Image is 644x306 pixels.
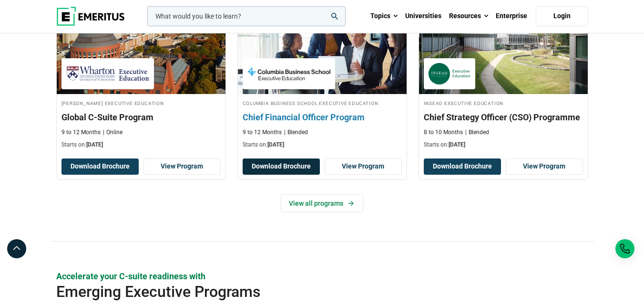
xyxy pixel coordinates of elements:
img: INSEAD Executive Education [429,63,470,84]
p: Blended [465,128,489,137]
p: Accelerate your C-suite readiness with [56,270,588,282]
img: Wharton Executive Education [66,63,149,84]
a: Login [536,6,588,26]
h2: Emerging Executive Programs [56,282,535,301]
span: [DATE] [86,141,103,148]
a: View Program [325,158,402,175]
span: [DATE] [267,141,284,148]
p: Starts on: [61,141,221,149]
h4: [PERSON_NAME] Executive Education [61,99,221,107]
h3: Chief Strategy Officer (CSO) Programme [424,111,583,123]
button: Download Brochure [424,158,501,175]
h4: INSEAD Executive Education [424,99,583,107]
p: 9 to 12 Months [61,128,101,137]
p: Starts on: [424,141,583,149]
p: 9 to 12 Months [243,128,282,137]
a: View Program [143,158,221,175]
button: Download Brochure [61,158,139,175]
a: View all programs [281,194,363,212]
p: Blended [284,128,308,137]
p: 8 to 10 Months [424,128,463,137]
span: [DATE] [449,141,465,148]
button: Download Brochure [243,158,320,175]
p: Online [103,128,123,137]
p: Starts on: [243,141,402,149]
h3: Chief Financial Officer Program [243,111,402,123]
h3: Global C-Suite Program [61,111,221,123]
input: woocommerce-product-search-field-0 [147,6,346,26]
h4: Columbia Business School Executive Education [243,99,402,107]
img: Columbia Business School Executive Education [247,63,330,84]
a: View Program [506,158,583,175]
